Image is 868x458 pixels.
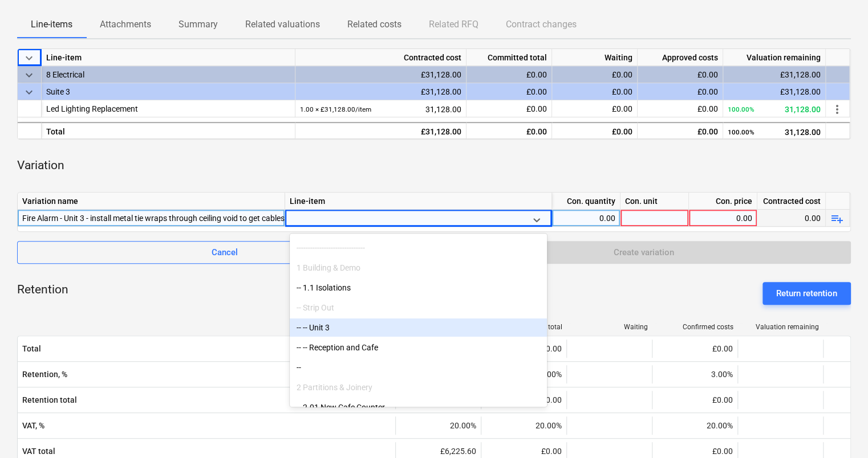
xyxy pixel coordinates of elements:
span: keyboard_arrow_down [22,51,36,65]
button: Return retention [762,282,851,305]
div: £0.00 [552,122,638,139]
span: Retention, % [22,370,391,379]
span: £0.00 [697,104,718,113]
div: Cancel [212,245,238,260]
div: Waiting [571,323,648,331]
div: Select from table [290,219,547,237]
div: Variation name [18,193,285,210]
div: Contracted cost [295,49,467,66]
div: Valuation remaining [743,323,819,331]
div: 31,128.00 [728,100,821,118]
div: 2 Partitions & Joinery [290,378,547,396]
small: 1.00 × £31,128.00 / item [300,105,371,113]
span: VAT total [22,447,391,456]
div: £0.00 [652,340,737,358]
div: Suite 3 [46,83,290,100]
div: £0.00 [467,83,552,100]
div: 1 Building & Demo [290,259,547,277]
div: £0.00 [467,66,552,83]
div: -- -- Unit 3 [290,318,547,337]
div: -- Strip Out [290,298,547,317]
div: £0.00 [552,66,638,83]
div: 31,128.00 [728,123,821,141]
span: more_vert [830,103,844,116]
div: £31,128.00 [295,122,467,139]
div: Line-item [42,49,295,66]
span: Retention total [22,395,391,404]
div: 0.00 [693,210,752,227]
div: Total [42,122,295,139]
div: 0.00 [557,210,615,227]
div: Confirmed costs [657,323,733,331]
div: -- -- Reception and Cafe [290,338,547,357]
div: £31,128.00 [295,83,467,100]
div: Waiting [552,49,638,66]
small: 100.00% [728,105,755,113]
p: Line-items [31,18,72,31]
div: -- [290,358,547,377]
div: £0.00 [467,122,552,139]
span: Total [22,344,391,353]
div: -- 1.1 Isolations [290,279,547,297]
div: Fire Alarm - Unit 3 - install metal tie wraps through ceiling void to get cables off ceilings thr... [22,210,280,226]
span: VAT, % [22,421,391,430]
p: Summary [179,18,218,31]
div: £31,128.00 [295,66,467,83]
div: 20.00% [652,416,737,435]
span: £0.00 [526,104,547,113]
p: Attachments [100,18,151,31]
div: Con. price [689,193,757,210]
span: £0.00 [612,104,632,113]
span: keyboard_arrow_down [22,85,36,99]
div: 20.00% [481,416,566,435]
div: ------------------------------ [290,239,547,257]
div: 8 Electrical [46,66,290,83]
div: Contracted cost [757,193,826,210]
div: 31,128.00 [300,100,461,118]
div: Con. quantity [552,193,620,210]
div: £0.00 [552,83,638,100]
div: Approved costs [638,49,723,66]
button: Cancel [17,241,432,264]
div: Line-item [285,193,552,210]
p: Related costs [347,18,401,31]
div: Committed total [467,49,552,66]
div: £31,128.00 [723,66,826,83]
div: 3.00% [652,365,737,383]
div: 0.00 [757,210,826,227]
div: £0.00 [652,391,737,409]
p: Variation [17,158,64,174]
p: Retention [17,282,68,305]
div: £0.00 [638,83,723,100]
div: Return retention [776,286,837,301]
div: -- 2.01 New Cafe Counter [290,398,547,416]
div: Valuation remaining [723,49,826,66]
div: £0.00 [638,122,723,139]
div: Led Lighting Replacement [46,100,290,117]
div: £0.00 [638,66,723,83]
div: £31,128.00 [723,83,826,100]
div: 20.00% [395,416,481,435]
iframe: Chat Widget [811,403,868,458]
p: Related valuations [245,18,320,31]
small: 100.00% [728,128,755,136]
span: playlist_add [830,212,844,226]
span: keyboard_arrow_down [22,68,36,82]
div: Con. unit [620,193,689,210]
